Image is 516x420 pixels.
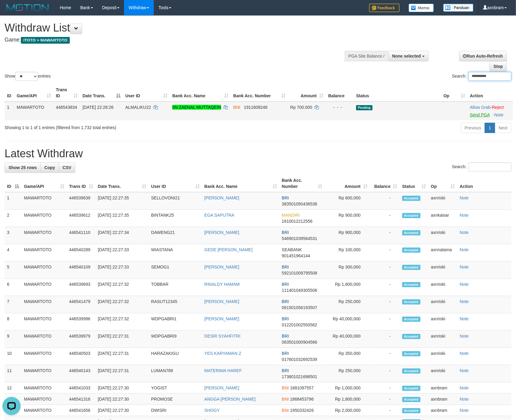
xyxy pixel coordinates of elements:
[370,382,400,394] td: -
[470,105,491,110] a: Allow Grab
[282,397,289,402] span: BNI
[67,382,96,394] td: 446541033
[354,84,441,102] th: Status
[96,296,149,313] td: [DATE] 22:27:32
[204,397,256,402] a: ANGGA [PERSON_NAME]
[282,265,289,269] span: BRI
[53,84,80,102] th: Trans ID: activate to sort column ascending
[5,227,22,244] td: 3
[279,175,325,192] th: Bank Acc. Number: activate to sort column ascending
[402,265,420,270] span: Accepted
[202,175,279,192] th: Bank Acc. Name: activate to sort column ascending
[325,313,370,331] td: Rp 40,000,000
[402,408,420,413] span: Accepted
[392,54,421,58] span: None selected
[204,282,240,287] a: RINALDY HAMAM
[370,175,400,192] th: Balance: activate to sort column ascending
[282,340,317,345] span: Copy 063501000904566 to clipboard
[170,84,231,102] th: Bank Acc. Name: activate to sort column ascending
[356,105,373,110] span: Pending
[22,244,67,262] td: MAWARTOTO
[460,195,469,200] a: Note
[14,102,53,120] td: MAWARTOTO
[460,408,469,413] a: Note
[67,348,96,365] td: 446540503
[5,84,14,102] th: ID
[22,331,67,348] td: MAWARTOTO
[5,331,22,348] td: 9
[460,385,469,390] a: Note
[282,195,289,200] span: BRI
[282,271,317,275] span: Copy 592101009795508 to clipboard
[290,408,314,413] span: Copy 1950332426 to clipboard
[149,365,202,382] td: LUMAN789
[67,175,96,192] th: Trans ID: activate to sort column ascending
[67,313,96,331] td: 446539996
[370,262,400,279] td: -
[460,282,469,287] a: Note
[5,175,22,192] th: ID: activate to sort column descending
[290,397,314,402] span: Copy 1868453796 to clipboard
[123,84,170,102] th: User ID: activate to sort column ascending
[204,230,239,235] a: [PERSON_NAME]
[125,105,151,110] span: ALMALIKU22
[460,334,469,338] a: Note
[290,105,312,110] span: Rp 700.000
[80,84,123,102] th: Date Trans.: activate to sort column descending
[429,394,457,405] td: axnbram
[402,299,420,305] span: Accepted
[370,244,400,262] td: -
[429,405,457,416] td: axnbram
[402,282,420,287] span: Accepted
[67,210,96,227] td: 446539612
[67,262,96,279] td: 446540109
[282,253,310,258] span: Copy 901451964144 to clipboard
[22,382,67,394] td: MAWARTOTO
[370,210,400,227] td: -
[14,84,53,102] th: Game/API: activate to sort column ascending
[2,2,21,21] button: Open LiveChat chat widget
[490,61,507,72] a: Stop
[288,84,326,102] th: Amount: activate to sort column ascending
[5,313,22,331] td: 8
[5,162,41,173] a: Show 25 rows
[21,37,70,44] span: ITOTO > MAWARTOTO
[282,357,317,362] span: Copy 017601032692539 to clipboard
[8,165,37,170] span: Show 25 rows
[282,385,289,390] span: BNI
[282,236,317,241] span: Copy 546901039564531 to clipboard
[22,313,67,331] td: MAWARTOTO
[96,279,149,296] td: [DATE] 22:27:32
[204,316,239,321] a: [PERSON_NAME]
[149,313,202,331] td: WDPGABRI1
[96,365,149,382] td: [DATE] 22:27:31
[460,299,469,304] a: Note
[5,296,22,313] td: 7
[492,105,504,110] a: Reject
[325,331,370,348] td: Rp 40,000,000
[290,385,314,390] span: Copy 1881097557 to clipboard
[5,348,22,365] td: 10
[402,397,420,402] span: Accepted
[457,175,511,192] th: Action
[149,279,202,296] td: TOBBAR
[204,213,234,218] a: EGA SAPUTRA
[5,210,22,227] td: 2
[244,105,268,110] span: Copy 1911608246 to clipboard
[282,230,289,235] span: BRI
[96,382,149,394] td: [DATE] 22:27:30
[149,296,202,313] td: RASUT12345
[370,348,400,365] td: -
[96,313,149,331] td: [DATE] 22:27:32
[452,162,511,172] label: Search:
[67,244,96,262] td: 446540289
[22,279,67,296] td: MAWARTOTO
[429,313,457,331] td: axnriski
[282,247,302,252] span: SEABANK
[325,405,370,416] td: Rp 2,000,000
[282,282,289,287] span: BRI
[282,213,300,218] span: MANDIRI
[370,313,400,331] td: -
[67,365,96,382] td: 446540143
[96,331,149,348] td: [DATE] 22:27:31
